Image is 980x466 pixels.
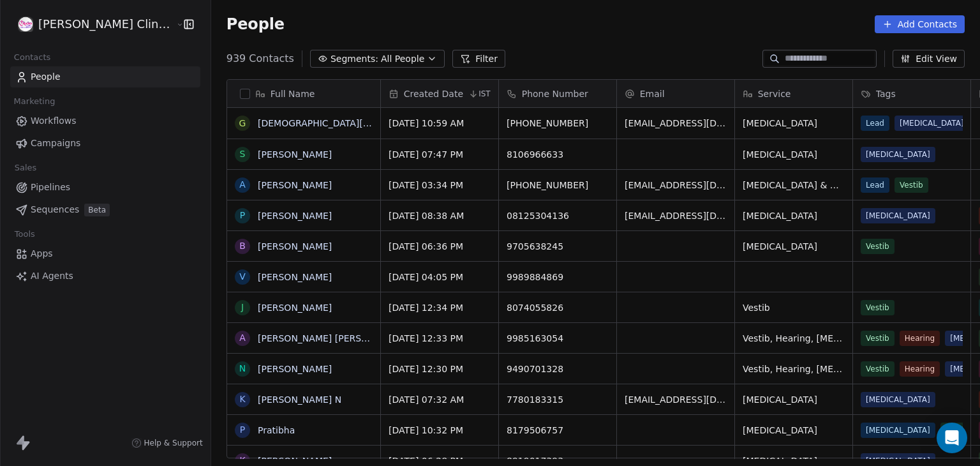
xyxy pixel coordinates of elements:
[10,110,200,132] a: Workflows
[239,147,245,161] div: S
[84,204,110,216] span: Beta
[899,331,939,346] span: Hearing
[31,70,61,84] span: People
[861,147,935,162] span: [MEDICAL_DATA]
[735,80,852,107] div: Service
[31,203,79,216] span: Sequences
[240,423,245,437] div: P
[389,179,491,192] span: [DATE] 03:34 PM
[743,240,845,253] span: [MEDICAL_DATA]
[507,332,609,345] span: 9985163054
[861,239,895,254] span: Vestib
[226,51,294,66] span: 939 Contacts
[895,177,928,193] span: Vestib
[144,438,203,448] span: Help & Support
[507,363,609,375] span: 9490701328
[522,87,588,100] span: Phone Number
[743,332,845,345] span: Vestib, Hearing, [MEDICAL_DATA]
[507,393,609,406] span: 7780183315
[507,179,609,192] span: [PHONE_NUMBER]
[241,301,244,314] div: J
[31,137,80,150] span: Campaigns
[861,177,889,193] span: Lead
[258,241,332,252] a: [PERSON_NAME]
[389,332,491,345] span: [DATE] 12:33 PM
[227,80,380,107] div: Full Name
[743,363,845,375] span: Vestib, Hearing, [MEDICAL_DATA]
[861,423,935,438] span: [MEDICAL_DATA]
[258,272,332,282] a: [PERSON_NAME]
[861,392,935,407] span: [MEDICAL_DATA]
[389,209,491,222] span: [DATE] 08:38 AM
[31,114,77,128] span: Workflows
[893,50,965,68] button: Edit View
[9,225,40,244] span: Tools
[507,209,609,222] span: 08125304136
[743,424,845,437] span: [MEDICAL_DATA]
[937,423,967,453] div: Open Intercom Messenger
[743,393,845,406] span: [MEDICAL_DATA]
[640,87,665,100] span: Email
[895,116,969,131] span: [MEDICAL_DATA]
[227,108,381,459] div: grid
[258,456,332,466] a: [PERSON_NAME]
[258,333,409,343] a: [PERSON_NAME] [PERSON_NAME]
[239,270,246,283] div: V
[861,361,895,377] span: Vestib
[617,80,734,107] div: Email
[507,148,609,161] span: 8106966633
[404,87,463,100] span: Created Date
[743,179,845,192] span: [MEDICAL_DATA] & Dizziness
[258,180,332,190] a: [PERSON_NAME]
[479,89,491,99] span: IST
[10,177,200,198] a: Pipelines
[861,208,935,223] span: [MEDICAL_DATA]
[10,243,200,264] a: Apps
[38,16,173,33] span: [PERSON_NAME] Clinic External
[389,301,491,314] span: [DATE] 12:34 PM
[861,300,895,315] span: Vestib
[239,331,246,345] div: A
[258,364,332,374] a: [PERSON_NAME]
[507,240,609,253] span: 9705638245
[8,92,61,111] span: Marketing
[389,363,491,375] span: [DATE] 12:30 PM
[389,117,491,130] span: [DATE] 10:59 AM
[507,424,609,437] span: 8179506757
[389,424,491,437] span: [DATE] 10:32 PM
[10,133,200,154] a: Campaigns
[758,87,791,100] span: Service
[389,148,491,161] span: [DATE] 07:47 PM
[10,266,200,287] a: AI Agents
[239,178,246,192] div: A
[625,179,727,192] span: [EMAIL_ADDRESS][DOMAIN_NAME]
[743,148,845,161] span: [MEDICAL_DATA]
[625,393,727,406] span: [EMAIL_ADDRESS][DOMAIN_NAME]
[271,87,315,100] span: Full Name
[226,15,285,34] span: People
[330,52,378,66] span: Segments:
[239,393,245,406] div: K
[499,80,616,107] div: Phone Number
[258,118,535,128] a: [DEMOGRAPHIC_DATA][PERSON_NAME][DEMOGRAPHIC_DATA]
[239,239,246,253] div: B
[8,48,56,67] span: Contacts
[15,13,167,35] button: [PERSON_NAME] Clinic External
[389,271,491,283] span: [DATE] 04:05 PM
[507,301,609,314] span: 8074055826
[389,393,491,406] span: [DATE] 07:32 AM
[899,361,939,377] span: Hearing
[876,87,896,100] span: Tags
[743,209,845,222] span: [MEDICAL_DATA]
[625,209,727,222] span: [EMAIL_ADDRESS][DOMAIN_NAME]
[131,438,203,448] a: Help & Support
[10,199,200,220] a: SequencesBeta
[31,269,73,283] span: AI Agents
[625,117,727,130] span: [EMAIL_ADDRESS][DOMAIN_NAME]
[507,117,609,130] span: [PHONE_NUMBER]
[258,211,332,221] a: [PERSON_NAME]
[875,15,965,33] button: Add Contacts
[239,362,245,375] div: N
[10,66,200,87] a: People
[452,50,505,68] button: Filter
